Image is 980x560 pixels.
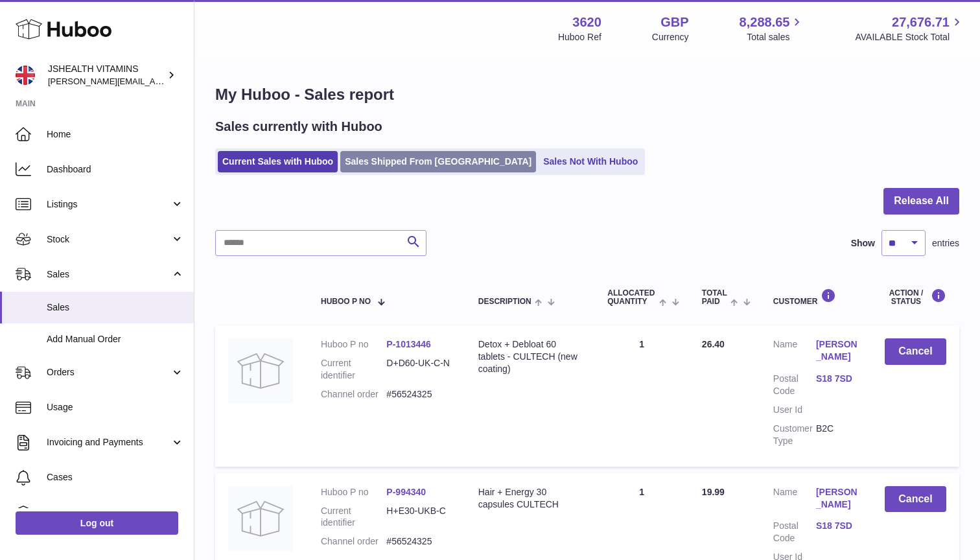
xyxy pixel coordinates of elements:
span: 19.99 [702,487,725,497]
span: Stock [47,233,170,246]
a: P-1013446 [386,339,431,349]
dt: Current identifier [321,357,386,382]
a: Current Sales with Huboo [218,151,338,172]
dt: Huboo P no [321,338,386,351]
div: Hair + Energy 30 capsules CULTECH [478,486,581,511]
div: Currency [652,31,689,43]
dt: Channel order [321,388,386,401]
div: Action / Status [885,288,946,306]
span: Add Manual Order [47,333,184,345]
h1: My Huboo - Sales report [215,84,959,105]
span: Home [47,128,184,141]
span: 26.40 [702,339,725,349]
div: Huboo Ref [558,31,601,43]
dt: Huboo P no [321,486,386,498]
span: Dashboard [47,163,184,176]
dd: #56524325 [386,535,452,548]
div: Detox + Debloat 60 tablets - CULTECH (new coating) [478,338,581,375]
a: Sales Not With Huboo [539,151,642,172]
a: [PERSON_NAME] [816,338,859,363]
a: Sales Shipped From [GEOGRAPHIC_DATA] [340,151,536,172]
span: Usage [47,401,184,414]
dt: User Id [773,404,816,416]
span: Sales [47,301,184,314]
span: [PERSON_NAME][EMAIL_ADDRESS][DOMAIN_NAME] [48,76,260,86]
span: Orders [47,366,170,379]
dd: D+D60-UK-C-N [386,357,452,382]
dt: Name [773,338,816,366]
td: 1 [594,325,689,466]
span: AVAILABLE Stock Total [855,31,964,43]
a: [PERSON_NAME] [816,486,859,511]
div: JSHEALTH VITAMINS [48,63,165,87]
span: Description [478,297,531,306]
a: 8,288.65 Total sales [740,14,805,43]
strong: 3620 [572,14,601,31]
dt: Name [773,486,816,514]
dt: Channel order [321,535,386,548]
button: Cancel [885,486,946,513]
span: Channels [47,506,184,519]
span: 27,676.71 [892,14,950,31]
span: Sales [47,268,170,281]
span: Total sales [747,31,804,43]
span: Listings [47,198,170,211]
dd: B2C [816,423,859,447]
img: no-photo.jpg [228,486,293,551]
a: P-994340 [386,487,426,497]
button: Release All [883,188,959,215]
span: ALLOCATED Quantity [607,289,655,306]
dt: Current identifier [321,505,386,530]
a: Log out [16,511,178,535]
strong: GBP [660,14,688,31]
span: Cases [47,471,184,484]
button: Cancel [885,338,946,365]
span: Invoicing and Payments [47,436,170,449]
span: entries [932,237,959,250]
a: S18 7SD [816,520,859,532]
dt: Postal Code [773,520,816,544]
span: Huboo P no [321,297,371,306]
img: no-photo.jpg [228,338,293,403]
span: Total paid [702,289,727,306]
dd: #56524325 [386,388,452,401]
h2: Sales currently with Huboo [215,118,382,135]
dt: Postal Code [773,373,816,397]
dd: H+E30-UKB-C [386,505,452,530]
span: 8,288.65 [740,14,790,31]
div: Customer [773,288,859,306]
dt: Customer Type [773,423,816,447]
a: 27,676.71 AVAILABLE Stock Total [855,14,964,43]
img: francesca@jshealthvitamins.com [16,65,35,85]
label: Show [851,237,875,250]
a: S18 7SD [816,373,859,385]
